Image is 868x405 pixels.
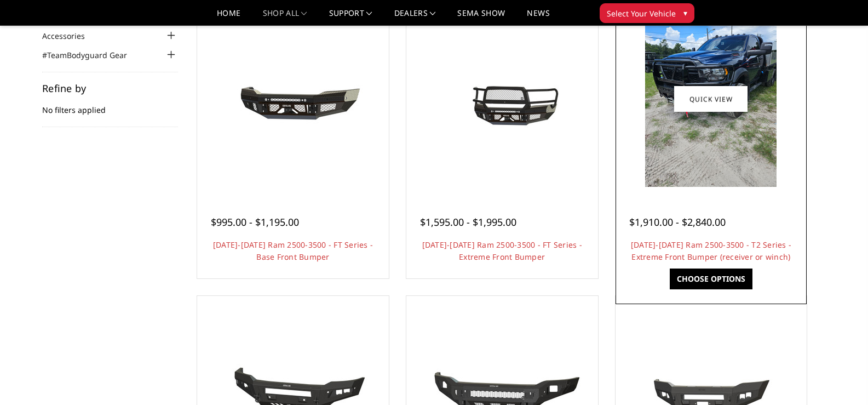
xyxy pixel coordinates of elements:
[42,49,141,61] a: #TeamBodyguard Gear
[42,83,178,127] div: No filters applied
[394,9,436,25] a: Dealers
[205,58,381,140] img: 2019-2025 Ram 2500-3500 - FT Series - Base Front Bumper
[674,86,748,112] a: Quick view
[329,9,372,25] a: Support
[527,9,549,25] a: News
[42,30,99,42] a: Accessories
[683,7,687,19] span: ▾
[213,239,373,262] a: [DATE]-[DATE] Ram 2500-3500 - FT Series - Base Front Bumper
[200,6,386,192] a: 2019-2025 Ram 2500-3500 - FT Series - Base Front Bumper
[211,215,299,229] span: $995.00 - $1,195.00
[645,12,777,187] img: 2019-2025 Ram 2500-3500 - T2 Series - Extreme Front Bumper (receiver or winch)
[607,8,676,19] span: Select Your Vehicle
[600,3,694,23] button: Select Your Vehicle
[457,9,505,25] a: SEMA Show
[629,215,726,229] span: $1,910.00 - $2,840.00
[263,9,307,25] a: shop all
[409,6,595,192] a: 2019-2025 Ram 2500-3500 - FT Series - Extreme Front Bumper 2019-2025 Ram 2500-3500 - FT Series - ...
[618,6,804,192] a: 2019-2025 Ram 2500-3500 - T2 Series - Extreme Front Bumper (receiver or winch) 2019-2025 Ram 2500...
[217,9,240,25] a: Home
[422,239,582,262] a: [DATE]-[DATE] Ram 2500-3500 - FT Series - Extreme Front Bumper
[670,269,752,289] a: Choose Options
[42,83,178,93] h5: Refine by
[631,239,791,262] a: [DATE]-[DATE] Ram 2500-3500 - T2 Series - Extreme Front Bumper (receiver or winch)
[420,215,516,229] span: $1,595.00 - $1,995.00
